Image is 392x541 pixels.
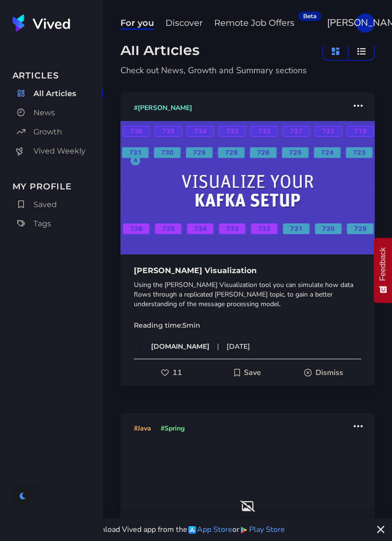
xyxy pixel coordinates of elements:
span: Articles [12,69,103,82]
span: News [33,107,55,119]
a: Discover [165,16,203,30]
span: # Spring [161,424,185,433]
span: Growth [33,126,62,138]
span: # Java [134,424,151,433]
p: Using the [PERSON_NAME] Visualization tool you can simulate how data flows through a replicated [... [134,280,356,309]
span: All Articles [33,88,76,99]
a: News [12,105,103,121]
h1: All Articles [120,42,199,59]
a: #Spring [161,422,185,434]
span: Feedback [379,247,387,281]
a: Saved [12,197,103,212]
p: Reading time: [120,320,375,330]
span: Saved [33,199,57,210]
a: Play Store [240,524,285,535]
span: Remote Job Offers [214,18,294,30]
span: My Profile [12,180,103,193]
time: 5 min [183,321,200,330]
a: For you [120,16,154,30]
button: Like [134,364,210,381]
span: | [217,342,219,351]
button: [PERSON_NAME] [356,13,375,33]
span: For you [120,18,154,30]
span: Discover [165,18,203,30]
a: All Articles [12,86,103,101]
p: Check out News, Growth and Summary sections [120,64,329,77]
img: Vived [12,14,70,32]
button: More actions [349,96,367,115]
span: Vived Weekly [33,145,86,157]
button: Dismiss [285,364,361,381]
a: Vived Weekly [12,144,103,159]
time: [DATE] [227,342,250,351]
span: # [PERSON_NAME] [134,103,192,112]
button: compact layout [349,42,375,61]
p: [DOMAIN_NAME] [151,342,209,351]
a: Tags [12,216,103,232]
span: Tags [33,218,51,230]
a: #Java [134,422,151,434]
h1: [PERSON_NAME] Visualization [120,266,375,276]
button: Feedback - Show survey [374,238,392,303]
a: [PERSON_NAME] VisualizationUsing the [PERSON_NAME] Visualization tool you can simulate how data f... [120,113,375,351]
div: Beta [298,11,321,21]
button: Add to Saved For Later [210,364,286,381]
button: More actions [349,417,367,436]
a: Growth [12,124,103,140]
a: App Store [187,524,232,535]
a: #[PERSON_NAME] [134,102,192,113]
button: masonry layout [322,42,349,61]
a: Remote Job OffersBeta [214,16,294,30]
